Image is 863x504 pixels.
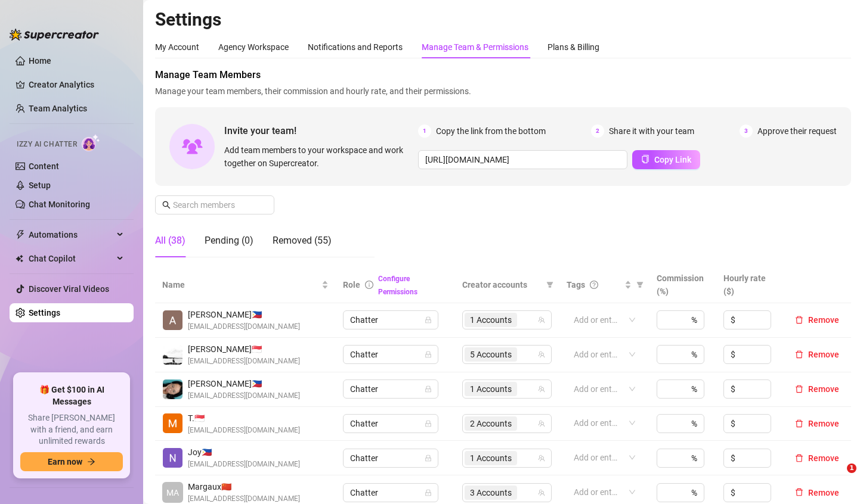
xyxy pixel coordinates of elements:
span: 1 Accounts [465,451,517,465]
span: Copy the link from the bottom [436,125,546,138]
span: delete [795,419,803,428]
span: copy [641,155,649,163]
div: Removed (55) [273,234,332,248]
span: question-circle [590,281,598,289]
th: Hourly rate ($) [716,267,783,303]
th: Name [155,267,336,303]
img: connie [163,379,183,399]
span: 1 Accounts [470,313,512,326]
span: Invite your team! [224,123,418,138]
a: Discover Viral Videos [29,284,109,294]
span: 1 Accounts [465,313,517,327]
span: Remove [808,419,839,428]
span: Automations [29,225,113,244]
span: lock [425,316,432,323]
img: Joy [163,448,183,468]
span: [EMAIL_ADDRESS][DOMAIN_NAME] [188,356,300,367]
th: Commission (%) [649,267,716,303]
span: info-circle [365,281,373,289]
button: Remove [790,486,844,500]
span: 2 Accounts [465,416,517,431]
img: AI Chatter [82,134,100,151]
span: Name [162,278,319,291]
span: Remove [808,488,839,497]
span: lock [425,351,432,358]
span: delete [795,454,803,462]
button: Remove [790,382,844,396]
span: thunderbolt [16,230,25,239]
span: team [538,316,545,323]
img: Angelica Cuyos [163,310,183,330]
span: 1 Accounts [465,382,517,396]
button: Copy Link [632,150,700,169]
span: filter [636,281,644,288]
span: Copy Link [654,155,691,164]
span: Chatter [350,380,431,398]
span: MA [166,486,179,499]
span: [EMAIL_ADDRESS][DOMAIN_NAME] [188,390,300,402]
span: Chatter [350,449,431,467]
span: team [538,420,545,427]
img: Trixia Sy [163,413,183,433]
span: 5 Accounts [470,348,512,361]
span: Margaux 🇨🇳 [188,480,300,493]
a: Creator Analytics [29,75,124,94]
span: 1 Accounts [470,382,512,396]
span: 5 Accounts [465,347,517,362]
span: search [162,201,171,209]
span: 1 [418,125,431,138]
div: Plans & Billing [548,41,599,54]
iframe: Intercom live chat [822,463,851,492]
span: 1 Accounts [470,452,512,465]
span: 2 [591,125,604,138]
span: Chatter [350,346,431,363]
span: team [538,489,545,496]
a: Content [29,161,59,171]
a: Configure Permissions [378,275,417,296]
span: lock [425,489,432,496]
span: Chat Copilot [29,249,113,268]
span: Earn now [48,457,82,466]
span: team [538,351,545,358]
span: delete [795,316,803,324]
span: Remove [808,350,839,359]
button: Remove [790,416,844,431]
span: [EMAIL_ADDRESS][DOMAIN_NAME] [188,425,300,436]
span: Remove [808,315,839,325]
button: Remove [790,451,844,465]
span: lock [425,455,432,462]
span: Tags [567,278,585,291]
span: T. 🇸🇬 [188,412,300,425]
span: team [538,385,545,393]
a: Chat Monitoring [29,200,90,209]
img: Chat Copilot [16,254,23,263]
span: [PERSON_NAME] 🇵🇭 [188,308,300,321]
span: Share [PERSON_NAME] with a friend, and earn unlimited rewards [20,412,123,447]
span: 3 [740,125,753,138]
span: filter [546,281,553,288]
img: Wyne [163,345,183,365]
span: [EMAIL_ADDRESS][DOMAIN_NAME] [188,459,300,470]
div: Pending (0) [205,234,253,248]
span: [EMAIL_ADDRESS][DOMAIN_NAME] [188,321,300,332]
span: delete [795,385,803,393]
a: Settings [29,308,60,318]
img: logo-BBDzfeDw.svg [10,29,99,41]
button: Earn nowarrow-right [20,452,123,471]
span: Manage your team members, their commission and hourly rate, and their permissions. [155,85,851,98]
span: [PERSON_NAME] 🇵🇭 [188,377,300,390]
span: [PERSON_NAME] 🇸🇬 [188,343,300,356]
span: delete [795,350,803,359]
span: Chatter [350,415,431,433]
span: Izzy AI Chatter [17,139,77,150]
span: Manage Team Members [155,68,851,82]
span: 3 Accounts [470,486,512,499]
span: lock [425,420,432,427]
input: Search members [173,198,258,211]
span: 2 Accounts [470,417,512,430]
span: filter [634,276,646,294]
span: arrow-right [87,458,95,466]
div: Manage Team & Permissions [422,41,528,54]
button: Remove [790,347,844,362]
span: Add team members to your workspace and work together on Supercreator. [224,144,413,170]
